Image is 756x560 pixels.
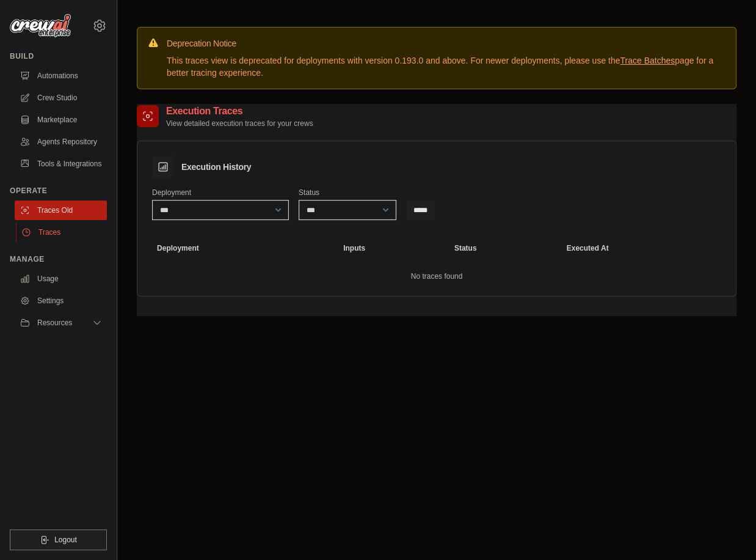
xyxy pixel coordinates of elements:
[447,235,559,262] th: Status
[15,269,107,289] a: Usage
[167,54,726,79] p: This traces view is deprecated for deployments with version 0.193.0 and above. For newer deployme...
[336,235,447,262] th: Inputs
[15,88,107,108] a: Crew Studio
[10,14,71,37] img: Logo
[620,56,675,65] a: Trace Batches
[15,132,107,152] a: Agents Repository
[15,110,107,130] a: Marketplace
[37,318,72,328] span: Resources
[166,104,313,119] h2: Execution Traces
[559,235,731,262] th: Executed At
[54,535,77,545] span: Logout
[152,271,721,281] p: No traces found
[10,51,107,61] div: Build
[10,254,107,264] div: Manage
[167,37,726,50] h3: Deprecation Notice
[152,188,289,197] label: Deployment
[181,161,251,173] h3: Execution History
[299,188,396,197] label: Status
[166,119,313,128] p: View detailed execution traces for your crews
[15,66,107,86] a: Automations
[142,235,336,262] th: Deployment
[10,186,107,196] div: Operate
[15,154,107,174] a: Tools & Integrations
[10,529,107,550] button: Logout
[15,201,107,220] a: Traces Old
[15,313,107,333] button: Resources
[15,291,107,311] a: Settings
[16,223,108,242] a: Traces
